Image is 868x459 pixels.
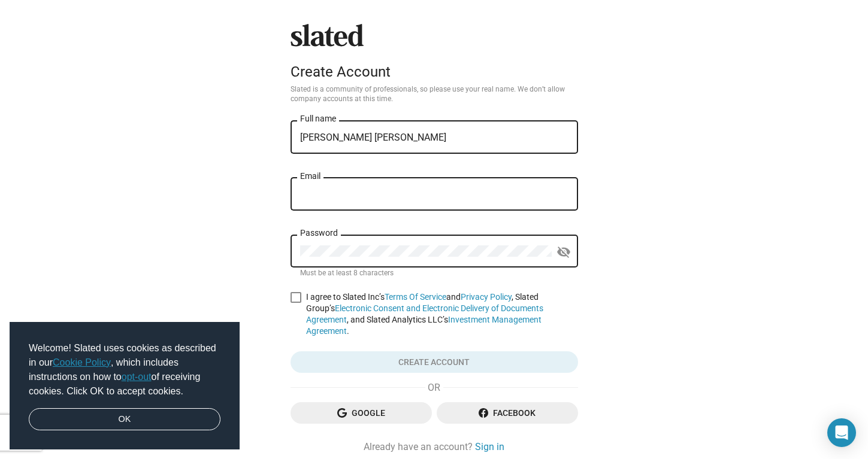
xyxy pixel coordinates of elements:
[10,322,240,450] div: cookieconsent
[291,402,432,424] button: Google
[827,418,856,447] div: Open Intercom Messenger
[29,408,220,431] a: dismiss cookie message
[475,440,504,453] a: Sign in
[306,291,578,337] span: I agree to Slated Inc’s and , Slated Group’s , and Slated Analytics LLC’s .
[385,292,446,302] a: Terms Of Service
[300,269,394,278] mat-hint: Must be at least 8 characters
[300,402,422,424] span: Google
[446,402,568,424] span: Facebook
[552,240,576,264] button: Show password
[306,303,543,324] a: Electronic Consent and Electronic Delivery of Documents Agreement
[291,63,578,80] div: Create Account
[291,85,578,104] p: Slated is a community of professionals, so please use your real name. We don’t allow company acco...
[122,372,152,382] a: opt-out
[53,357,111,367] a: Cookie Policy
[29,341,220,399] span: Welcome! Slated uses cookies as described in our , which includes instructions on how to of recei...
[461,292,512,302] a: Privacy Policy
[437,402,578,424] button: Facebook
[557,243,571,262] mat-icon: visibility_off
[291,24,578,85] sl-branding: Create Account
[291,440,578,453] div: Already have an account?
